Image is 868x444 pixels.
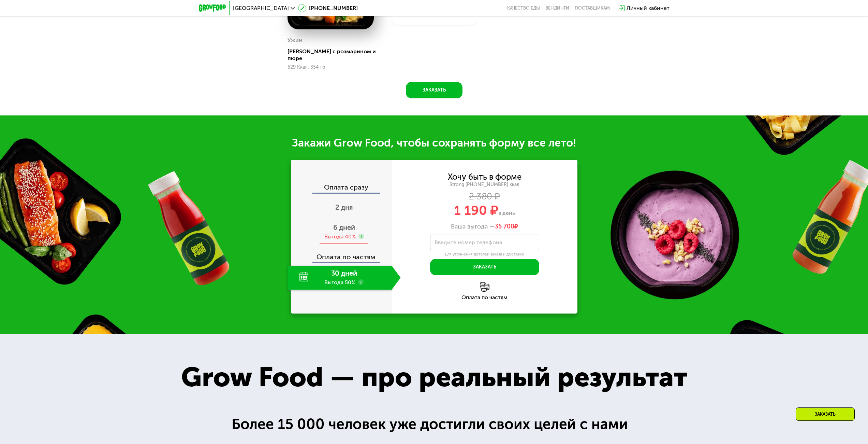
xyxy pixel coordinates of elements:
[335,203,353,211] span: 2 дня
[288,35,302,45] div: Ужин
[233,5,289,11] span: [GEOGRAPHIC_DATA]
[333,223,355,232] span: 6 дней
[392,193,577,200] div: 2 380 ₽
[161,357,707,398] div: Grow Food — про реальный результат
[298,4,358,12] a: [PHONE_NUMBER]
[292,184,392,193] div: Оплата сразу
[392,182,577,188] div: Strong [PHONE_NUMBER] ккал
[480,282,489,292] img: l6xcnZfty9opOoJh.png
[796,407,855,421] div: Заказать
[435,240,502,244] label: Введите номер телефона
[545,5,569,11] a: Вендинги
[448,173,521,181] div: Хочу быть в форме
[406,82,462,98] button: Заказать
[507,5,540,11] a: Качество еды
[288,48,379,62] div: [PERSON_NAME] с розмарином и пюре
[495,223,518,231] span: ₽
[288,65,374,70] div: 529 Ккал, 354 гр
[292,247,392,262] div: Оплата по частям
[392,223,577,231] div: Ваша выгода —
[430,259,539,275] button: Заказать
[232,413,637,435] div: Более 15 000 человек уже достигли своих целей с нами
[324,233,356,240] div: Выгода 40%
[495,223,514,230] span: 35 700
[454,203,498,218] span: 1 190 ₽
[392,295,577,300] div: Оплата по частям
[430,252,539,257] div: Для уточнения деталей заказа и доставки
[627,4,670,12] div: Личный кабинет
[575,5,610,11] div: поставщикам
[498,210,515,216] span: в день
